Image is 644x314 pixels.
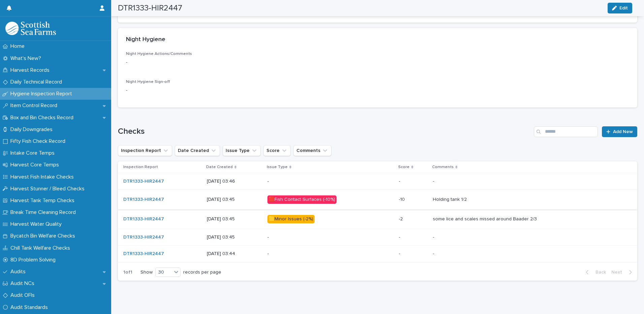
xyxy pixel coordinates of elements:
p: - [433,177,436,184]
p: Daily Downgrades [8,126,58,133]
p: Comments [432,163,454,171]
p: [DATE] 03:45 [207,216,262,222]
button: Back [580,269,609,275]
p: - [399,177,401,184]
p: [DATE] 03:45 [207,197,262,202]
p: - [126,87,288,94]
p: Daily Technical Record [8,79,67,85]
p: [DATE] 03:44 [207,251,262,257]
p: - [399,233,401,240]
button: Next [609,269,637,275]
span: Next [611,270,626,275]
p: 8D Problem Solving [8,257,61,263]
p: Intake Core Temps [8,150,60,156]
h2: DTR1333-HIR2447 [118,3,182,13]
h2: Night Hygiene [126,36,165,43]
h1: Checks [118,127,531,136]
p: Harvest Tank Temp Checks [8,197,80,204]
p: Bycatch Bin Welfare Checks [8,233,80,239]
p: - [267,179,385,184]
p: -10 [399,195,406,202]
p: Hygiene Inspection Report [8,91,77,97]
div: 🟨Minor Issues (-2%) [267,215,315,223]
p: Issue Type [267,163,288,171]
p: Box and Bin Checks Record [8,115,79,121]
a: DTR1333-HIR2447 [123,234,164,240]
tr: DTR1333-HIR2447 [DATE] 03:44--- -- [118,246,637,262]
span: Back [591,270,606,275]
p: - [126,59,629,66]
p: [DATE] 03:45 [207,234,262,240]
p: Inspection Report [123,163,158,171]
p: Holding tank 1/2 [433,195,468,202]
p: Harvest Records [8,67,55,73]
p: - [433,250,436,257]
p: Harvest Water Quality [8,221,67,227]
p: Audit NCs [8,280,40,287]
a: Add New [602,126,637,137]
tr: DTR1333-HIR2447 [DATE] 03:46--- -- [118,173,637,190]
div: 🟥Fish Contact Surfaces (-10%) [267,195,336,204]
a: DTR1333-HIR2447 [123,179,164,184]
p: - [399,250,401,257]
a: DTR1333-HIR2447 [123,216,164,222]
div: 30 [156,269,172,276]
button: Date Created [175,145,220,156]
a: DTR1333-HIR2447 [123,251,164,257]
img: mMrefqRFQpe26GRNOUkG [5,22,56,35]
p: - [433,233,436,240]
p: Harvest Core Temps [8,162,64,168]
p: Fifty Fish Check Record [8,138,71,145]
p: Score [398,163,410,171]
p: Item Control Record [8,102,63,109]
tr: DTR1333-HIR2447 [DATE] 03:45🟥Fish Contact Surfaces (-10%)-10-10 Holding tank 1/2Holding tank 1/2 [118,190,637,210]
span: Night Hygiene Actions/Comments [126,52,192,56]
p: Audits [8,269,31,275]
p: Harvest Stunner / Bleed Checks [8,186,90,192]
button: Inspection Report [118,145,172,156]
p: some lice and scales missed around Baader 2/3 [433,215,538,222]
p: What's New? [8,55,46,62]
span: Add New [613,129,633,134]
p: Show [140,270,153,275]
span: Night Hygiene Sign-off [126,80,170,84]
button: Comments [293,145,331,156]
p: Chill Tank Welfare Checks [8,245,75,251]
p: - [267,234,385,240]
tr: DTR1333-HIR2447 [DATE] 03:45--- -- [118,229,637,246]
p: [DATE] 03:46 [207,179,262,184]
button: Issue Type [223,145,261,156]
button: Score [263,145,291,156]
p: -2 [399,215,404,222]
button: Edit [608,3,632,13]
p: Audit Standards [8,304,53,311]
p: 1 of 1 [118,264,138,281]
p: Harvest Fish Intake Checks [8,174,79,180]
p: Date Created [206,163,233,171]
tr: DTR1333-HIR2447 [DATE] 03:45🟨Minor Issues (-2%)-2-2 some lice and scales missed around Baader 2/3... [118,209,637,229]
p: - [267,251,385,257]
p: Audit OFIs [8,292,40,299]
input: Search [534,126,598,137]
a: DTR1333-HIR2447 [123,197,164,202]
p: records per page [183,270,221,275]
span: Edit [619,6,628,10]
p: Home [8,43,30,50]
p: Break Time Cleaning Record [8,209,81,216]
